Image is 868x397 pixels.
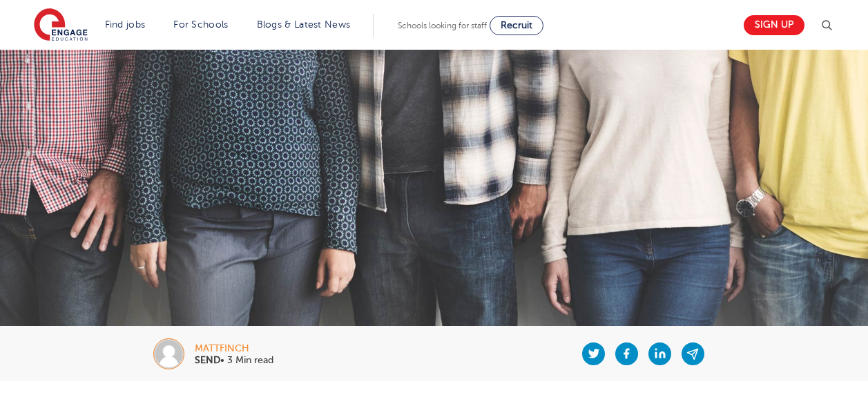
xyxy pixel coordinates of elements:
p: • 3 Min read [195,356,273,365]
span: Recruit [501,20,532,30]
span: Schools looking for staff [398,21,487,30]
b: SEND [195,355,220,365]
a: Sign up [744,15,804,35]
a: Recruit [490,16,543,35]
a: Blogs & Latest News [257,19,351,30]
div: mattfinch [195,344,273,354]
img: Engage Education [34,8,88,43]
a: For Schools [173,19,228,30]
a: Find jobs [105,19,146,30]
